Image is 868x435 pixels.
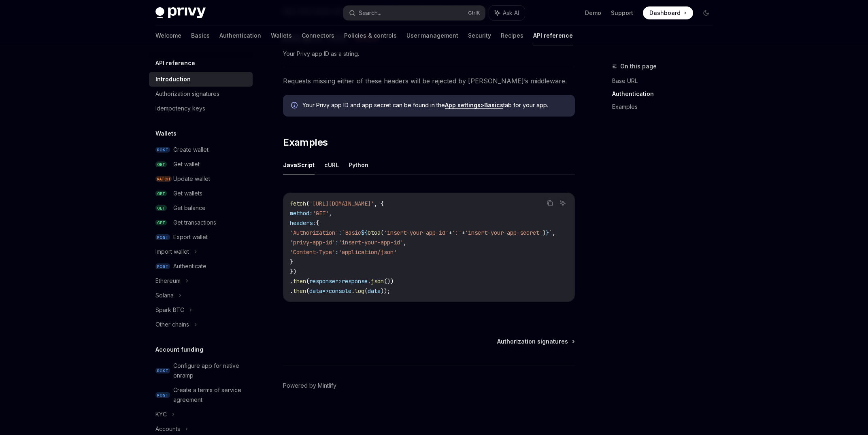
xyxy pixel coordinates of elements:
[219,26,261,45] a: Authentication
[155,205,167,211] span: GET
[283,49,575,59] span: Your Privy app ID as a string.
[497,337,574,346] a: Authorization signatures
[497,337,568,346] span: Authorization signatures
[149,101,253,116] a: Idempotency keys
[329,287,351,295] span: console
[149,359,253,383] a: POSTConfigure app for native onramp
[344,26,397,45] a: Policies & controls
[290,278,293,285] span: .
[643,6,693,19] a: Dashboard
[501,26,523,45] a: Recipes
[549,229,552,236] span: `
[620,62,657,71] span: On this page
[155,320,189,329] div: Other chains
[155,392,170,398] span: POST
[173,159,200,169] div: Get wallet
[484,102,503,108] strong: Basics
[290,210,313,217] span: method:
[155,220,167,226] span: GET
[361,229,368,236] span: ${
[155,26,181,45] a: Welcome
[290,268,296,275] span: })
[335,248,338,256] span: :
[149,87,253,101] a: Authorization signatures
[155,410,167,419] div: KYC
[306,278,309,285] span: (
[302,26,334,45] a: Connectors
[355,287,364,295] span: log
[290,229,338,236] span: 'Authorization'
[155,129,177,138] h5: Wallets
[403,239,406,246] span: ,
[545,198,555,208] button: Copy the contents from the code block
[155,74,191,84] div: Introduction
[290,239,335,246] span: 'privy-app-id'
[384,278,394,285] span: ())
[149,383,253,407] a: POSTCreate a terms of service agreement
[155,424,180,434] div: Accounts
[290,287,293,295] span: .
[149,172,253,186] a: PATCHUpdate wallet
[283,136,328,149] span: Examples
[290,200,306,207] span: fetch
[155,104,205,113] div: Idempotency keys
[585,9,601,17] a: Demo
[290,219,316,227] span: headers:
[546,229,549,236] span: }
[173,218,216,227] div: Get transactions
[462,229,465,236] span: +
[149,142,253,157] a: POSTCreate wallet
[191,26,210,45] a: Basics
[173,203,206,213] div: Get balance
[155,276,181,286] div: Ethereum
[612,100,719,113] a: Examples
[290,258,293,265] span: }
[612,74,719,87] a: Base URL
[271,26,292,45] a: Wallets
[306,200,309,207] span: (
[324,155,339,174] button: cURL
[381,229,384,236] span: (
[155,89,219,99] div: Authorization signatures
[173,174,210,184] div: Update wallet
[374,200,384,207] span: , {
[155,7,206,19] img: dark logo
[283,382,336,390] a: Powered by Mintlify
[445,102,481,108] strong: App settings
[309,200,374,207] span: '[URL][DOMAIN_NAME]'
[293,287,306,295] span: then
[452,229,462,236] span: ':'
[309,278,335,285] span: response
[542,229,546,236] span: )
[155,291,174,300] div: Solana
[149,201,253,215] a: GETGet balance
[343,6,485,20] button: Search...CtrlK
[445,102,503,109] a: App settings>Basics
[173,361,248,380] div: Configure app for native onramp
[155,147,170,153] span: POST
[149,72,253,87] a: Introduction
[335,278,342,285] span: =>
[283,75,575,87] span: Requests missing either of these headers will be rejected by [PERSON_NAME]’s middleware.
[368,278,371,285] span: .
[149,230,253,244] a: POSTExport wallet
[342,278,368,285] span: response
[149,215,253,230] a: GETGet transactions
[313,210,329,217] span: 'GET'
[468,10,480,16] span: Ctrl K
[173,145,208,155] div: Create wallet
[503,9,519,17] span: Ask AI
[406,26,458,45] a: User management
[351,287,355,295] span: .
[335,239,338,246] span: :
[149,157,253,172] a: GETGet wallet
[291,102,299,110] svg: Info
[306,287,309,295] span: (
[338,239,403,246] span: 'insert-your-app-id'
[149,259,253,274] a: POSTAuthenticate
[302,101,567,109] span: Your Privy app ID and app secret can be found in the tab for your app.
[155,345,203,354] h5: Account funding
[649,9,681,17] span: Dashboard
[489,6,525,20] button: Ask AI
[338,229,342,236] span: :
